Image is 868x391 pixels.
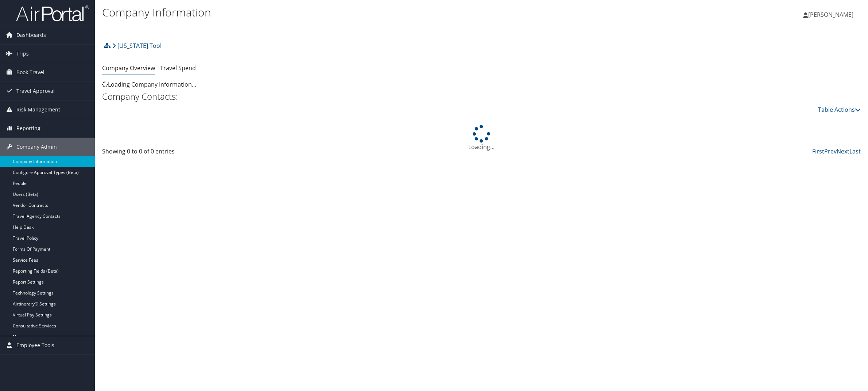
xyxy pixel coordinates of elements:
[808,11,853,19] span: [PERSON_NAME]
[16,138,57,156] span: Company Admin
[16,119,40,137] span: Reporting
[849,147,861,155] a: Last
[102,64,155,72] a: Company Overview
[16,26,46,44] span: Dashboards
[102,125,861,151] div: Loading...
[112,38,162,53] a: [US_STATE] Tool
[160,64,196,72] a: Travel Spend
[16,100,60,119] span: Risk Management
[16,336,54,354] span: Employee Tools
[818,106,861,114] a: Table Actions
[803,4,861,26] a: [PERSON_NAME]
[102,80,196,88] span: Loading Company Information...
[102,5,608,20] h1: Company Information
[812,147,824,155] a: First
[102,90,861,103] h2: Company Contacts:
[16,5,89,22] img: airportal-logo.png
[837,147,849,155] a: Next
[824,147,837,155] a: Prev
[16,82,55,100] span: Travel Approval
[16,63,44,81] span: Book Travel
[102,147,284,159] div: Showing 0 to 0 of 0 entries
[16,45,29,63] span: Trips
